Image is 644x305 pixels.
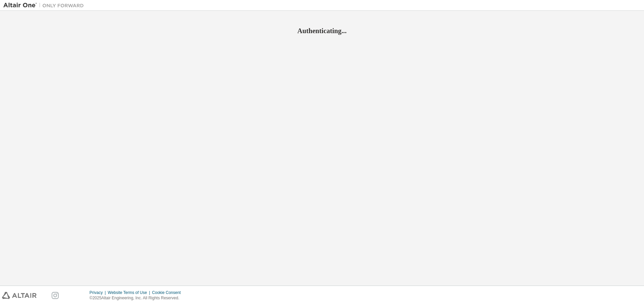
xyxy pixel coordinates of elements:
[52,292,59,299] img: instagram.svg
[90,295,185,301] p: © 2025 Altair Engineering, Inc. All Rights Reserved.
[90,290,108,295] div: Privacy
[108,290,152,295] div: Website Terms of Use
[3,26,641,35] h2: Authenticating...
[2,292,37,299] img: altair_logo.svg
[3,2,87,9] img: Altair One
[152,290,184,295] div: Cookie Consent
